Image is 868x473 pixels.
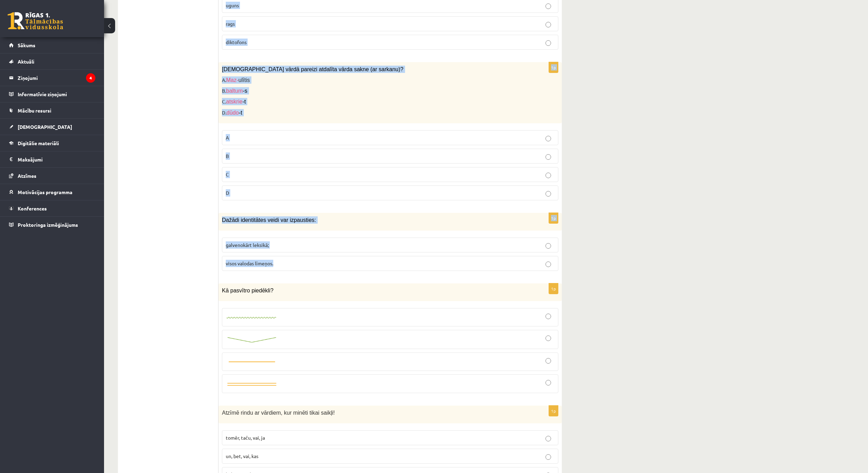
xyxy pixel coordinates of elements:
a: Sākums [9,37,95,53]
span: galvenokārt leksikā; [226,242,269,248]
input: D [545,191,551,197]
span: C [226,171,229,177]
legend: Informatīvie ziņojumi [18,86,95,102]
input: galvenokārt leksikā; [545,243,551,249]
span: ulītis [226,77,250,83]
span: tomēr, taču, vai, ja [226,434,265,441]
a: Atzīmes [9,168,95,184]
p: D. [222,109,524,116]
span: D [226,190,229,196]
span: [DEMOGRAPHIC_DATA] [18,124,72,130]
i: 4 [86,73,95,83]
span: Aktuāli [18,58,34,65]
a: Aktuāli [9,53,95,69]
input: un, bet, vai, kas [545,454,551,460]
a: Mācību resursi [9,102,95,118]
span: Atzīmē rindu ar vārdiem, kur minēti tikai saikļi! [222,410,335,416]
p: A. [222,76,524,84]
span: atskrie [226,99,242,105]
img: Ekr%C4%81nuz%C5%86%C4%93mums_2024-08-12_100450.png [226,381,278,387]
span: Motivācijas programma [18,189,72,195]
a: Informatīvie ziņojumi [9,86,95,102]
span: rags [226,20,235,27]
span: Sākums [18,42,35,48]
span: dūdo [226,110,239,116]
legend: Ziņojumi [18,70,95,86]
span: Dažādi identitātes veidi var izpausties: [222,217,316,223]
a: Ziņojumi4 [9,70,95,86]
span: uguns [226,2,239,8]
span: [DEMOGRAPHIC_DATA] vārdā pareizi atdalīta vārda sakne (ar sarkanu)? [222,66,403,72]
span: un, bet, vai, kas [226,453,258,459]
p: C. [222,98,524,105]
span: Atzīmes [18,173,36,179]
img: Ekr%C4%81nuz%C5%86%C4%93mums_2024-08-12_100426.png [226,316,278,320]
span: Maz- [226,77,239,83]
a: Rīgas 1. Tālmācības vidusskola [8,12,63,30]
span: Proktoringa izmēģinājums [18,222,78,228]
a: Motivācijas programma [9,184,95,200]
span: A [226,134,229,141]
span: B [226,153,229,159]
input: diktofons [545,40,551,46]
p: 1p [549,283,558,294]
img: Ekr%C4%81nuz%C5%86%C4%93mums_2024-08-12_100432.png [226,360,278,365]
input: visos valodas līmeņos. [545,262,551,267]
img: Ekr%C4%81nuz%C5%86%C4%93mums_2024-08-12_100437.png [226,336,278,343]
input: tomēr, taču, vai, ja [545,436,551,441]
a: Maksājumi [9,151,95,167]
input: A [545,136,551,141]
span: Kā pasvītro piedēkli? [222,288,274,293]
span: -t [242,99,246,105]
input: B [545,154,551,160]
a: Proktoringa izmēģinājums [9,217,95,233]
span: -t [239,110,242,116]
span: visos valodas līmeņos. [226,260,273,266]
input: rags [545,22,551,27]
span: baltum [226,88,243,94]
legend: Maksājumi [18,151,95,167]
a: Konferences [9,200,95,216]
span: Digitālie materiāli [18,140,59,146]
span: diktofons [226,39,247,45]
p: 1p [549,405,558,416]
input: C [545,173,551,178]
a: [DEMOGRAPHIC_DATA] [9,119,95,135]
p: 1p [549,62,558,73]
a: Digitālie materiāli [9,135,95,151]
span: Konferences [18,205,47,211]
input: uguns [545,3,551,9]
span: -s [243,88,247,94]
p: 1p [549,213,558,224]
p: B. [222,87,524,94]
span: Mācību resursi [18,107,51,114]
